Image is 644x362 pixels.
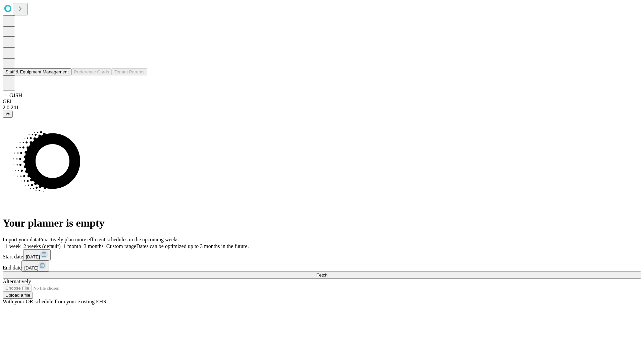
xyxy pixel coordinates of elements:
button: Staff & Equipment Management [3,68,71,75]
div: End date [3,260,641,271]
span: 1 week [5,243,21,249]
button: Preference Cards [71,68,112,75]
button: Upload a file [3,292,33,299]
span: Alternatively [3,279,31,284]
span: 3 months [84,243,104,249]
span: Custom range [106,243,136,249]
span: [DATE] [26,254,40,259]
span: GJSH [9,93,22,98]
span: @ [5,112,10,117]
button: Tenant Params [112,68,147,75]
span: [DATE] [24,265,38,270]
div: Start date [3,249,641,260]
span: 2 weeks (default) [23,243,61,249]
span: Dates can be optimized up to 3 months in the future. [136,243,249,249]
button: [DATE] [23,249,51,260]
div: GEI [3,99,641,105]
div: 2.0.241 [3,105,641,111]
span: Fetch [316,273,327,278]
button: [DATE] [21,260,49,271]
span: Import your data [3,237,39,242]
span: Proactively plan more efficient schedules in the upcoming weeks. [39,237,180,242]
span: 1 month [63,243,81,249]
h1: Your planner is empty [3,217,641,229]
button: Fetch [3,271,641,279]
span: With your OR schedule from your existing EHR [3,299,107,304]
button: @ [3,111,13,118]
